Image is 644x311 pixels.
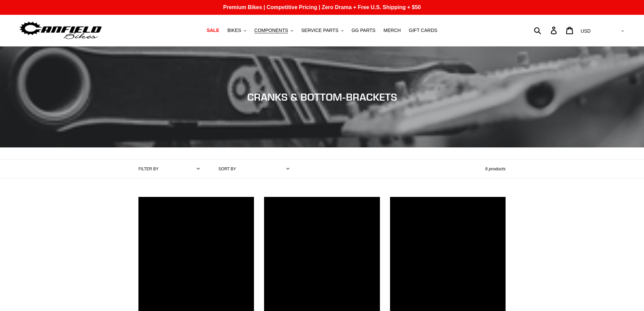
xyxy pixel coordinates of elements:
[247,91,397,103] span: CRANKS & BOTTOM-BRACKETS
[538,23,555,38] input: Search
[348,26,379,35] a: GG PARTS
[301,28,338,33] span: SERVICE PARTS
[384,28,401,33] span: MERCH
[224,26,250,35] button: BIKES
[298,26,347,35] button: SERVICE PARTS
[219,166,236,172] label: Sort by
[203,26,223,35] a: SALE
[352,28,376,33] span: GG PARTS
[138,166,159,172] label: Filter by
[19,20,103,41] img: Canfield Bikes
[227,28,241,33] span: BIKES
[380,26,404,35] a: MERCH
[251,26,296,35] button: COMPONENTS
[485,166,506,171] span: 9 products
[254,28,288,33] span: COMPONENTS
[406,26,441,35] a: GIFT CARDS
[409,28,438,33] span: GIFT CARDS
[207,28,219,33] span: SALE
